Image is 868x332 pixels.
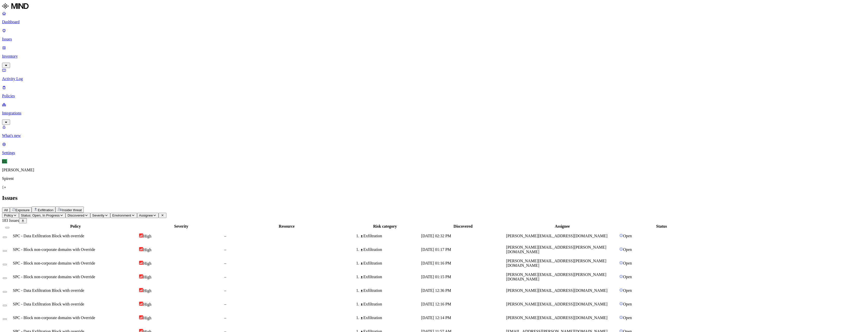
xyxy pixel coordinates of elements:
[5,227,9,228] button: Select all
[506,316,607,320] span: [PERSON_NAME][EMAIL_ADDRESS][DOMAIN_NAME]
[4,214,13,217] span: Policy
[421,275,451,279] span: [DATE] 01:15 PM
[139,302,143,306] img: severity-high.svg
[139,315,143,319] img: severity-high.svg
[360,288,420,293] div: Exfiltration
[143,302,151,306] span: High
[143,261,151,266] span: High
[506,224,619,229] div: Assignee
[224,275,226,279] span: –
[68,214,84,217] span: Discovered
[38,208,53,212] span: Exfiltration
[360,316,420,320] div: Exfiltration
[506,272,606,281] span: [PERSON_NAME][EMAIL_ADDRESS][PERSON_NAME][DOMAIN_NAME]
[2,125,866,138] a: What's new
[224,224,349,229] div: Resource
[506,245,606,254] span: [PERSON_NAME][EMAIL_ADDRESS][PERSON_NAME][DOMAIN_NAME]
[139,274,143,278] img: severity-high.svg
[13,316,95,320] span: SPC - Block non-corporate domains with Override
[2,142,866,155] a: Settings
[224,316,226,320] span: –
[623,234,632,238] span: Open
[623,261,632,265] span: Open
[3,250,7,252] button: Select row
[2,159,7,163] span: EL
[143,289,151,293] span: High
[623,275,632,279] span: Open
[13,224,138,229] div: Policy
[3,291,7,293] button: Select row
[2,11,866,24] a: Dashboard
[2,111,866,115] p: Integrations
[421,288,451,293] span: [DATE] 12:36 PM
[623,247,632,252] span: Open
[2,77,866,81] p: Activity Log
[421,261,451,265] span: [DATE] 01:16 PM
[350,224,420,229] div: Risk category
[224,234,226,238] span: –
[2,37,866,41] p: Issues
[139,261,143,265] img: severity-high.svg
[13,288,84,293] span: SPC - Data Exfiltration Block with override
[2,68,866,81] a: Activity Log
[360,234,420,238] div: Exfiltration
[2,176,866,181] p: Spirent
[360,275,420,279] div: Exfiltration
[506,259,606,268] span: [PERSON_NAME][EMAIL_ADDRESS][PERSON_NAME][DOMAIN_NAME]
[62,208,82,212] span: Insider threat
[139,233,143,238] img: severity-high.svg
[13,275,95,279] span: SPC - Block non-corporate domains with Override
[143,234,151,238] span: High
[2,20,866,24] p: Dashboard
[2,85,866,98] a: Policies
[2,94,866,98] p: Policies
[92,214,104,217] span: Severity
[421,234,451,238] span: [DATE] 02:32 PM
[139,224,223,229] div: Severity
[506,302,607,306] span: [PERSON_NAME][EMAIL_ADDRESS][DOMAIN_NAME]
[2,28,866,41] a: Issues
[619,224,703,229] div: Status
[13,302,84,306] span: SPC - Data Exfiltration Block with override
[139,247,143,251] img: severity-high.svg
[143,316,151,320] span: High
[506,288,607,293] span: [PERSON_NAME][EMAIL_ADDRESS][DOMAIN_NAME]
[2,2,866,11] a: MIND
[2,54,866,59] p: Inventory
[619,302,623,305] img: status-open.svg
[112,214,131,217] span: Environment
[360,247,420,252] div: Exfiltration
[2,151,866,155] p: Settings
[143,248,151,252] span: High
[360,302,420,306] div: Exfiltration
[2,45,866,67] a: Inventory
[619,261,623,265] img: status-open.svg
[3,318,7,320] button: Select row
[623,288,632,293] span: Open
[623,316,632,320] span: Open
[13,261,95,265] span: SPC - Block non-corporate domains with Override
[13,234,84,238] span: SPC - Data Exfiltration Block with override
[2,102,866,124] a: Integrations
[619,288,623,292] img: status-open.svg
[619,316,623,319] img: status-open.svg
[2,218,19,223] span: 183 Issues
[421,247,451,252] span: [DATE] 01:17 PM
[224,288,226,293] span: –
[3,236,7,238] button: Select row
[4,208,8,212] span: All
[13,247,95,252] span: SPC - Block non-corporate domains with Override
[619,234,623,237] img: status-open.svg
[619,275,623,278] img: status-open.svg
[360,261,420,266] div: Exfiltration
[224,247,226,252] span: –
[15,208,30,212] span: Exposure
[139,214,153,217] span: Assignee
[2,195,866,201] h2: Issues
[143,275,151,279] span: High
[2,2,29,10] img: MIND
[2,133,866,138] p: What's new
[3,305,7,306] button: Select row
[139,288,143,292] img: severity-high.svg
[619,247,623,251] img: status-open.svg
